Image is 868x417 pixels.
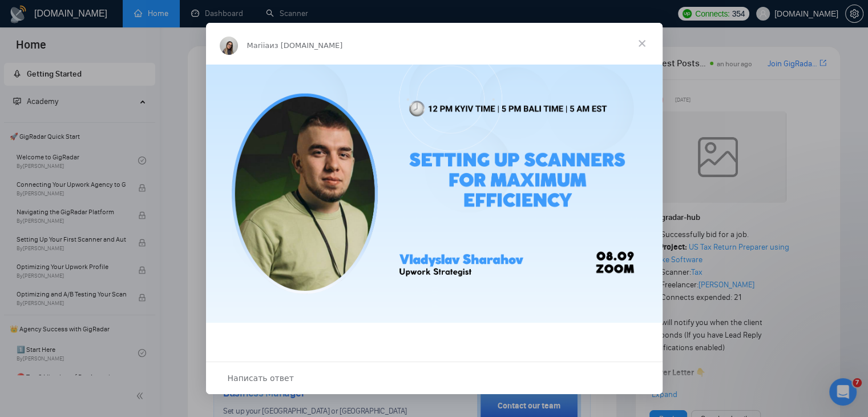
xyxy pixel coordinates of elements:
[276,342,593,383] div: 🎤 we’re hosting another exclusive session with :
[621,23,663,64] span: Закрыть
[247,41,270,50] span: Mariia
[220,37,238,55] img: Profile image for Mariia
[228,371,294,386] span: Написать ответ
[269,41,342,50] span: из [DOMAIN_NAME]
[206,362,663,394] div: Открыть разговор и ответить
